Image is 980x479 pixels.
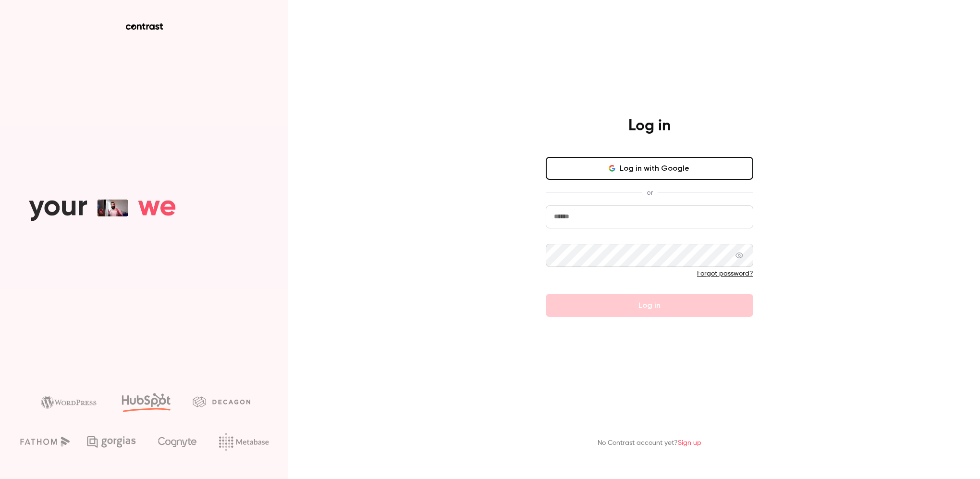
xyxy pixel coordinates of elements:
p: No Contrast account yet? [598,438,701,448]
a: Sign up [678,440,701,446]
a: Forgot password? [697,270,753,277]
h4: Log in [628,116,671,136]
span: or [642,188,658,198]
img: decagon [193,396,250,407]
button: Log in with Google [546,157,753,180]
